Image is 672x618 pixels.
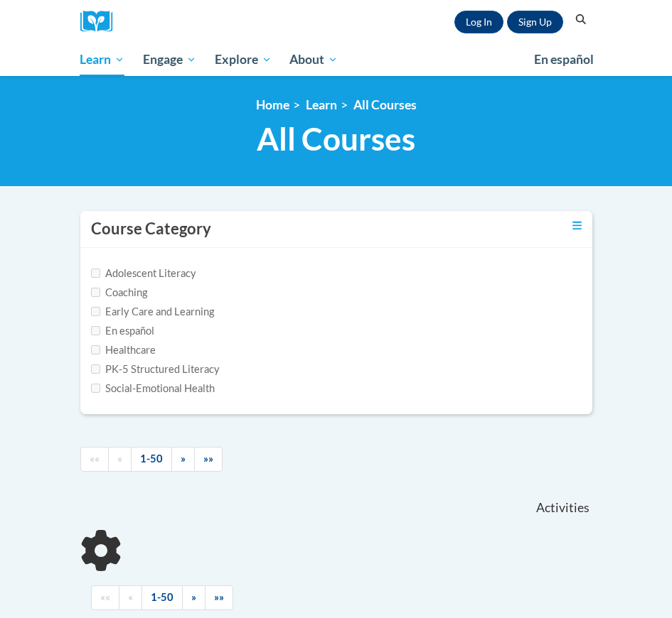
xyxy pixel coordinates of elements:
[131,447,172,472] a: 1-50
[128,591,133,603] span: «
[91,323,154,339] label: En español
[206,43,281,76] a: Explore
[289,51,338,68] span: About
[257,120,415,158] span: All Courses
[91,345,100,354] input: Checkbox for Options
[100,591,110,603] span: ««
[280,43,347,76] a: About
[194,447,223,472] a: End
[91,266,196,281] label: Adolescent Literacy
[191,591,196,603] span: »
[91,384,100,393] input: Checkbox for Options
[306,97,337,112] a: Learn
[182,585,206,610] a: Next
[119,585,142,610] a: Previous
[181,452,186,465] span: »
[143,51,196,68] span: Engage
[90,452,100,465] span: ««
[91,288,100,297] input: Checkbox for Options
[205,585,233,610] a: End
[525,45,603,75] a: En español
[256,97,289,112] a: Home
[572,218,582,234] a: Toggle collapse
[80,11,123,33] img: Logo brand
[507,11,563,33] a: Register
[91,269,100,278] input: Checkbox for Options
[142,585,183,610] a: 1-50
[80,447,109,472] a: Begining
[91,218,211,240] h3: Course Category
[215,51,272,68] span: Explore
[70,43,603,76] div: Main menu
[534,52,594,67] span: En español
[91,585,119,610] a: Begining
[171,447,195,472] a: Next
[71,43,134,76] a: Learn
[91,362,220,377] label: PK-5 Structured Literacy
[91,307,100,316] input: Checkbox for Options
[214,591,224,603] span: »»
[117,452,122,465] span: «
[353,97,417,112] a: All Courses
[91,381,215,396] label: Social-Emotional Health
[91,285,147,300] label: Coaching
[203,452,213,465] span: »»
[91,342,156,358] label: Healthcare
[80,11,123,33] a: Cox Campus
[570,11,592,28] button: Search
[91,364,100,374] input: Checkbox for Options
[80,51,124,68] span: Learn
[91,326,100,335] input: Checkbox for Options
[91,304,214,320] label: Early Care and Learning
[134,43,206,76] a: Engage
[454,11,503,33] a: Log In
[536,500,590,516] span: Activities
[108,447,132,472] a: Previous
